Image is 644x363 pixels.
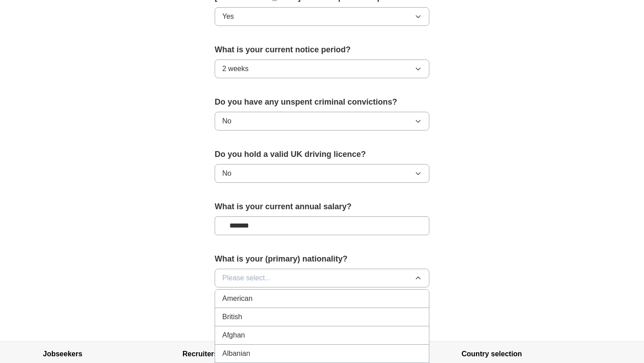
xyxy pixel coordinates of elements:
span: No [222,116,231,127]
button: 2 weeks [215,59,429,78]
span: No [222,168,231,179]
label: What is your current notice period? [215,44,429,56]
label: What is your current annual salary? [215,201,429,213]
label: Do you have any unspent criminal convictions? [215,96,429,108]
span: Afghan [222,330,245,341]
span: British [222,312,242,322]
span: American [222,293,253,304]
button: Please select... [215,269,429,287]
button: Yes [215,7,429,26]
label: Do you hold a valid UK driving licence? [215,148,429,160]
span: Yes [222,11,234,22]
button: No [215,112,429,131]
span: 2 weeks [222,63,249,74]
label: What is your (primary) nationality? [215,253,429,265]
span: Albanian [222,348,250,359]
span: Please select... [222,273,271,283]
button: No [215,164,429,183]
